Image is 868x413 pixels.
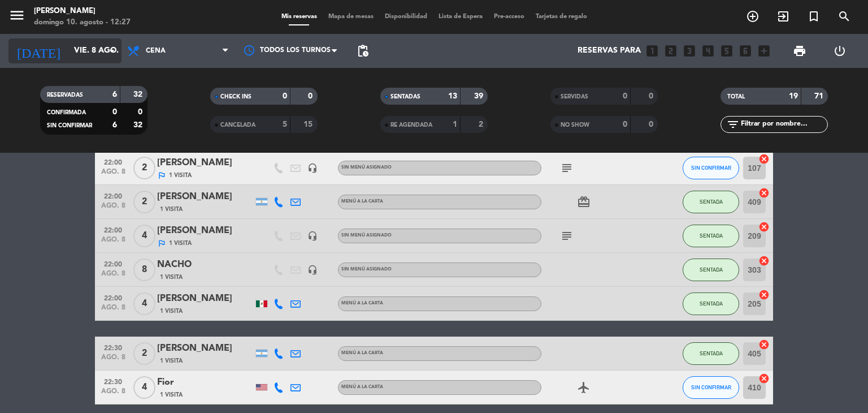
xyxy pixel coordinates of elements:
strong: 32 [133,121,145,129]
div: [PERSON_NAME] [157,190,253,204]
span: Disponibilidad [379,14,433,20]
span: CHECK INS [220,94,251,100]
button: SENTADA [683,259,739,281]
strong: 0 [283,92,287,100]
strong: 15 [303,121,315,128]
span: Sin menú asignado [341,233,392,238]
span: 1 Visita [160,307,183,316]
div: [PERSON_NAME] [157,341,253,356]
span: 4 [133,292,155,315]
i: looks_4 [701,44,715,58]
span: ago. 8 [99,354,127,367]
span: SENTADA [700,233,723,239]
span: print [793,44,806,58]
span: SIN CONFIRMAR [691,165,731,171]
span: 1 Visita [160,205,183,214]
span: Pre-acceso [488,14,530,20]
span: 4 [133,225,155,247]
strong: 0 [649,121,656,128]
strong: 0 [112,108,117,116]
span: 22:00 [99,189,127,202]
i: looks_one [645,44,659,58]
strong: 6 [112,91,117,98]
i: headset_mic [307,163,318,173]
i: cancel [758,289,770,300]
strong: 5 [283,121,287,128]
span: SIN CONFIRMAR [691,384,731,390]
span: SENTADA [700,350,723,356]
i: search [837,10,851,23]
span: SENTADA [700,300,723,307]
span: Lista de Espera [433,14,488,20]
span: 22:00 [99,257,127,270]
span: 22:00 [99,291,127,304]
span: SIN CONFIRMAR [47,123,92,128]
div: Fior [157,375,253,390]
i: filter_list [726,118,740,131]
span: 1 Visita [169,171,192,180]
span: ago. 8 [99,304,127,317]
i: cancel [758,221,770,233]
button: SENTADA [683,292,739,315]
input: Filtrar por nombre... [740,118,827,131]
i: looks_5 [719,44,734,58]
span: MENÚ A LA CARTA [341,199,383,204]
span: 2 [133,191,155,213]
i: cancel [758,339,770,350]
strong: 71 [814,92,826,100]
span: CONFIRMADA [47,110,86,115]
i: menu [8,7,25,24]
span: pending_actions [356,44,370,58]
div: [PERSON_NAME] [157,291,253,306]
span: Sin menú asignado [341,165,392,170]
span: ago. 8 [99,388,127,401]
i: cancel [758,373,770,384]
strong: 32 [133,91,145,98]
span: SERVIDAS [561,94,588,100]
button: SENTADA [683,191,739,213]
span: SENTADA [700,199,723,205]
i: [DATE] [8,38,68,63]
span: MENÚ A LA CARTA [341,351,383,355]
span: SENTADAS [390,94,420,100]
span: 8 [133,259,155,281]
i: exit_to_app [776,10,790,23]
span: 22:00 [99,223,127,236]
i: outlined_flag [157,239,166,248]
i: headset_mic [307,265,318,275]
span: 4 [133,376,155,399]
span: 22:30 [99,375,127,388]
i: cancel [758,153,770,165]
button: menu [8,7,25,28]
i: arrow_drop_down [105,44,119,58]
strong: 39 [474,92,485,100]
strong: 1 [453,121,457,128]
button: SIN CONFIRMAR [683,157,739,179]
span: Cena [146,47,166,55]
strong: 0 [623,92,627,100]
span: 1 Visita [160,356,183,365]
i: subject [560,229,574,243]
i: airplanemode_active [577,381,591,394]
i: looks_3 [682,44,697,58]
span: MENÚ A LA CARTA [341,301,383,306]
button: SIN CONFIRMAR [683,376,739,399]
i: cancel [758,255,770,266]
button: SENTADA [683,225,739,247]
strong: 0 [138,108,145,116]
i: card_giftcard [577,195,591,209]
span: Sin menú asignado [341,267,392,272]
strong: 0 [649,92,656,100]
span: CANCELADA [220,122,255,128]
i: outlined_flag [157,171,166,180]
strong: 0 [623,121,627,128]
div: LOG OUT [819,34,860,68]
i: add_circle_outline [746,10,759,23]
i: cancel [758,187,770,199]
span: 1 Visita [160,390,183,399]
span: Reservas para [578,46,641,55]
button: SENTADA [683,342,739,365]
span: RESERVADAS [47,92,83,98]
span: 1 Visita [169,239,192,248]
div: [PERSON_NAME] [157,156,253,170]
